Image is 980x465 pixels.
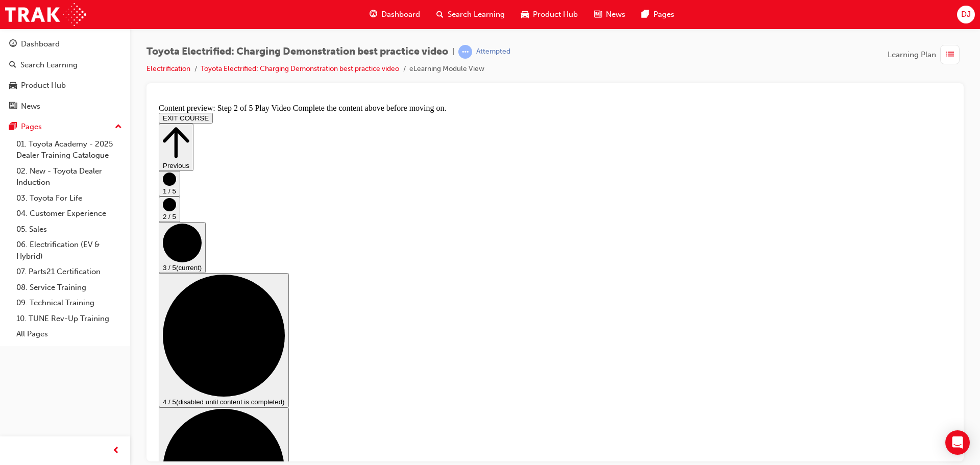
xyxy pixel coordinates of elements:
[4,56,126,75] a: Search Learning
[9,81,17,90] span: car-icon
[8,164,21,172] span: 3 / 5
[8,299,21,306] span: 4 / 5
[12,295,126,311] a: 09. Technical Training
[12,222,126,237] a: 05. Sales
[4,174,134,308] button: 4 / 5(disabled until content is completed)
[12,190,126,206] a: 03. Toyota For Life
[946,48,954,61] span: list-icon
[888,45,964,64] button: Learning Plan
[381,9,420,20] span: Dashboard
[370,8,377,21] span: guage-icon
[12,326,126,342] a: All Pages
[8,88,21,95] span: 1 / 5
[521,8,529,21] span: car-icon
[4,123,51,174] button: 3 / 5(current)
[12,237,126,264] a: 06. Electrification (EV & Hybrid)
[4,13,58,24] button: EXIT COURSE
[606,9,625,20] span: News
[12,311,126,327] a: 10. TUNE Rev-Up Training
[4,117,126,136] button: Pages
[4,97,126,116] a: News
[21,38,60,50] div: Dashboard
[448,9,505,20] span: Search Learning
[4,76,126,95] a: Product Hub
[436,8,444,21] span: search-icon
[201,64,399,73] a: Toyota Electrified: Charging Demonstration best practice video
[21,80,66,91] div: Product Hub
[112,445,120,457] span: prev-icon
[533,9,578,20] span: Product Hub
[9,102,17,111] span: news-icon
[961,9,971,20] span: DJ
[20,59,78,71] div: Search Learning
[888,49,936,61] span: Learning Plan
[586,4,633,25] a: news-iconNews
[12,206,126,222] a: 04. Customer Experience
[146,64,190,73] a: Electrification
[957,6,975,23] button: DJ
[115,120,122,134] span: up-icon
[4,24,39,71] button: Previous
[513,4,586,25] a: car-iconProduct Hub
[9,40,17,49] span: guage-icon
[12,163,126,190] a: 02. New - Toyota Dealer Induction
[12,264,126,280] a: 07. Parts21 Certification
[452,46,454,58] span: |
[21,121,42,133] div: Pages
[409,63,484,75] li: eLearning Module View
[8,113,21,121] span: 2 / 5
[633,4,682,25] a: pages-iconPages
[146,46,448,58] span: Toyota Electrified: Charging Demonstration best practice video
[4,4,797,13] div: Content preview: Step 2 of 5 Play Video Complete the content above before moving on.
[642,8,649,21] span: pages-icon
[9,123,17,132] span: pages-icon
[945,430,970,455] div: Open Intercom Messenger
[12,280,126,296] a: 08. Service Training
[476,47,510,57] div: Attempted
[594,8,602,21] span: news-icon
[653,9,674,20] span: Pages
[9,61,16,70] span: search-icon
[21,101,40,112] div: News
[428,4,513,25] a: search-iconSearch Learning
[361,4,428,25] a: guage-iconDashboard
[4,35,126,54] a: Dashboard
[12,136,126,163] a: 01. Toyota Academy - 2025 Dealer Training Catalogue
[458,45,472,59] span: learningRecordVerb_ATTEMPT-icon
[4,71,26,97] button: 1 / 5
[4,97,26,123] button: 2 / 5
[5,3,86,26] img: Trak
[8,62,35,70] span: Previous
[4,33,126,117] button: DashboardSearch LearningProduct HubNews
